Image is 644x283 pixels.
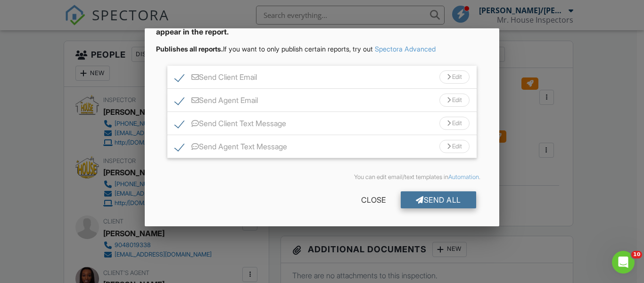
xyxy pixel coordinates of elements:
[175,119,286,131] label: Send Client Text Message
[164,173,480,181] div: You can edit email/text templates in .
[439,117,470,130] div: Edit
[439,94,470,107] div: Edit
[175,96,258,108] label: Send Agent Email
[439,140,470,153] div: Edit
[375,45,436,53] a: Spectora Advanced
[448,173,479,180] a: Automation
[175,73,257,85] label: Send Client Email
[175,142,287,154] label: Send Agent Text Message
[346,191,401,208] div: Close
[156,45,223,53] strong: Publishes all reports.
[156,45,373,53] span: If you want to only publish certain reports, try out
[439,70,470,84] div: Edit
[401,191,476,208] div: Send All
[612,251,635,274] iframe: Intercom live chat
[631,251,642,258] span: 10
